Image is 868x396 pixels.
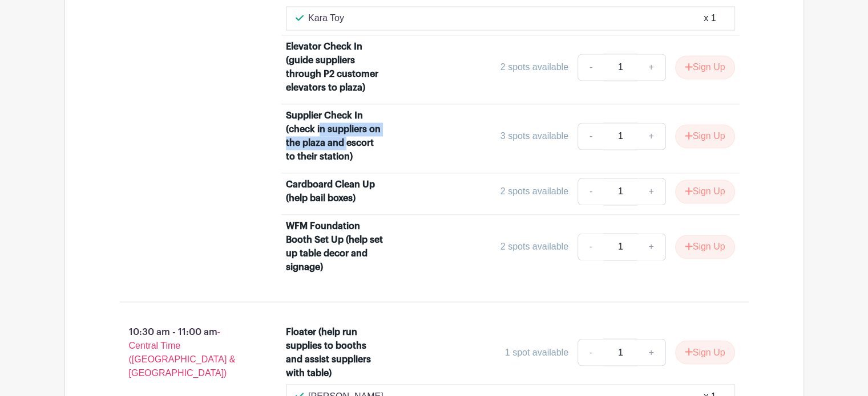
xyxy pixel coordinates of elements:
div: 2 spots available [500,60,568,74]
p: Kara Toy [308,11,344,25]
button: Sign Up [675,340,735,364]
div: 3 spots available [500,129,568,143]
div: Floater (help run supplies to booths and assist suppliers with table) [286,325,385,379]
button: Sign Up [675,124,735,148]
a: - [578,233,604,260]
div: Supplier Check In (check in suppliers on the plaza and escort to their station) [286,109,385,164]
div: Cardboard Clean Up (help bail boxes) [286,178,385,205]
div: Elevator Check In (guide suppliers through P2 customer elevators to plaza) [286,40,385,95]
div: 1 spot available [505,345,568,359]
a: + [637,178,665,205]
a: + [637,123,665,150]
div: x 1 [704,11,716,25]
button: Sign Up [675,55,735,79]
button: Sign Up [675,235,735,259]
a: - [578,338,604,366]
p: 10:30 am - 11:00 am [102,320,268,384]
a: - [578,54,604,81]
div: 2 spots available [500,240,568,254]
span: - Central Time ([GEOGRAPHIC_DATA] & [GEOGRAPHIC_DATA]) [129,326,236,377]
a: + [637,338,665,366]
a: + [637,233,665,260]
a: + [637,54,665,81]
a: - [578,178,604,205]
div: 2 spots available [500,185,568,198]
div: WFM Foundation Booth Set Up (help set up table decor and signage) [286,219,385,274]
a: - [578,123,604,150]
button: Sign Up [675,179,735,203]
